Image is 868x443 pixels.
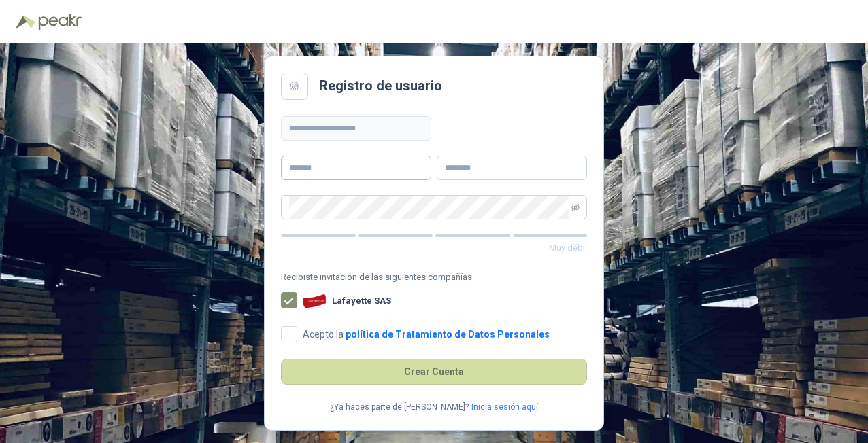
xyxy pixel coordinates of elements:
img: Logo [16,15,35,29]
span: Recibiste invitación de las siguientes compañías [281,270,587,284]
b: Lafayette SAS [332,296,391,305]
a: Inicia sesión aquí [471,401,538,414]
p: Muy débil [281,241,587,255]
a: política de Tratamiento de Datos Personales [346,329,550,340]
img: Peakr [38,14,82,30]
span: eye-invisible [571,203,580,211]
span: Acepto la [297,330,555,339]
p: ¿Ya haces parte de [PERSON_NAME]? [330,401,469,414]
img: Company Logo [303,289,327,313]
button: Crear Cuenta [281,359,587,385]
h2: Registro de usuario [319,75,442,96]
